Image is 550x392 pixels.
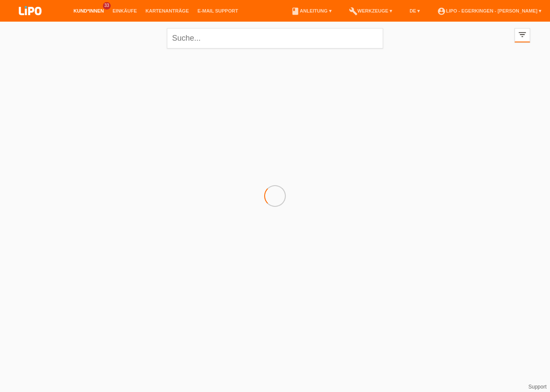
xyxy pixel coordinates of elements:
[9,18,52,24] a: LIPO pay
[167,28,383,48] input: Suche...
[141,8,193,13] a: Kartenanträge
[345,8,397,13] a: buildWerkzeuge ▾
[103,2,111,10] span: 33
[69,8,108,13] a: Kund*innen
[291,7,300,16] i: book
[528,384,547,390] a: Support
[193,8,243,13] a: E-Mail Support
[433,8,546,13] a: account_circleLIPO - Egerkingen - [PERSON_NAME] ▾
[349,7,358,16] i: build
[518,30,527,39] i: filter_list
[108,8,141,13] a: Einkäufe
[405,8,424,13] a: DE ▾
[287,8,336,13] a: bookAnleitung ▾
[437,7,446,16] i: account_circle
